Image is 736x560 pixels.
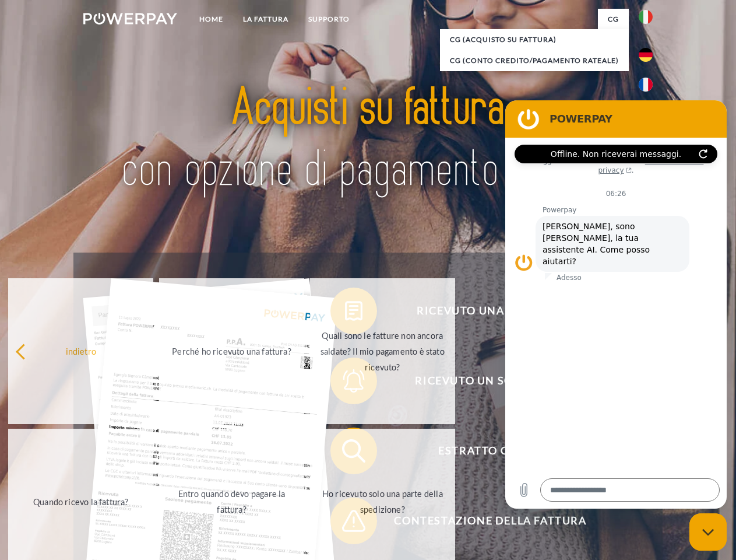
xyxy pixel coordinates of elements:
[233,9,298,30] a: LA FATTURA
[317,486,448,517] div: Ho ricevuto solo una parte della spedizione?
[298,9,360,30] a: Supporto
[440,29,629,50] a: CG (Acquisto su fattura)
[189,9,233,30] a: Home
[347,428,633,474] span: Estratto conto
[111,56,625,223] img: title-powerpay_it.svg
[15,343,146,359] div: indietro
[166,343,297,359] div: Perché ho ricevuto una fattura?
[83,13,177,24] img: logo-powerpay-white.svg
[310,278,455,424] a: Quali sono le fatture non ancora saldate? Il mio pagamento è stato ricevuto?
[440,50,629,71] a: CG (Conto Credito/Pagamento rateale)
[317,327,448,374] div: Quali sono le fatture non ancora saldate? Il mio pagamento è stato ricevuto?
[639,10,653,24] img: it
[330,358,633,404] button: Ricevuto un sollecito?
[689,513,727,551] iframe: Pulsante per aprire la finestra di messaggistica, conversazione in corso
[639,78,653,92] img: fr
[330,288,633,334] button: Ricevuto una fattura?
[330,498,633,544] button: Contestazione della fattura
[347,498,633,544] span: Contestazione della fattura
[347,288,633,334] span: Ricevuto una fattura?
[598,9,629,30] a: CG
[639,48,653,62] img: de
[166,486,297,517] div: Entro quando devo pagare la fattura?
[505,100,727,509] iframe: Finestra di messaggistica
[15,494,146,509] div: Quando ricevo la fattura?
[330,428,633,474] button: Estratto conto
[347,358,633,404] span: Ricevuto un sollecito?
